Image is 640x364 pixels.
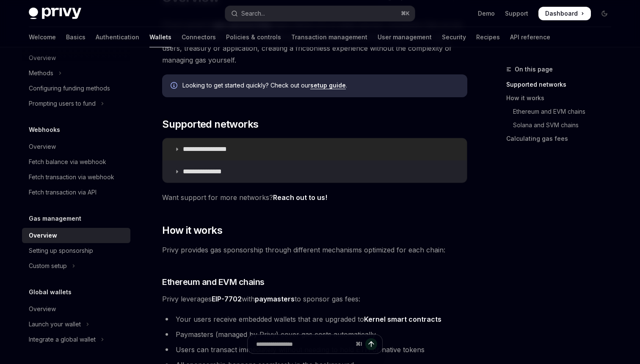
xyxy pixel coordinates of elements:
a: Dashboard [538,7,591,20]
a: Support [505,9,528,18]
button: Toggle dark mode [598,7,611,20]
a: EIP-7702 [212,295,242,304]
span: How it works [162,224,222,237]
div: Fetch transaction via webhook [29,172,114,182]
div: Overview [29,142,56,152]
div: Setting up sponsorship [29,246,93,256]
div: Overview [29,304,56,314]
span: Privy provides gas sponsorship through different mechanisms optimized for each chain: [162,244,467,256]
a: Reach out to us! [273,193,327,202]
span: Dashboard [545,9,578,18]
h5: Gas management [29,213,81,224]
a: Recipes [476,27,500,47]
h5: Global wallets [29,287,72,297]
a: Kernel smart contracts [364,315,441,324]
a: Transaction management [291,27,367,47]
a: How it works [506,91,618,105]
svg: Info [171,82,179,90]
button: Open search [225,6,415,21]
a: Connectors [182,27,216,47]
button: Toggle Launch your wallet section [22,317,130,332]
span: ⌘ K [401,10,410,17]
span: Ethereum and EVM chains [162,276,265,288]
a: Wallets [149,27,171,47]
div: Integrate a global wallet [29,334,96,345]
a: Authentication [96,27,139,47]
input: Ask a question... [256,335,352,353]
div: Prompting users to fund [29,99,96,109]
a: Configuring funding methods [22,81,130,96]
button: Toggle Methods section [22,66,130,81]
span: Privy leverages with to sponsor gas fees: [162,293,467,305]
a: Overview [22,301,130,317]
strong: paymasters [255,295,295,303]
button: Send message [365,338,377,350]
div: Fetch transaction via API [29,187,97,197]
button: Toggle Integrate a global wallet section [22,332,130,347]
a: Overview [22,139,130,154]
div: Custom setup [29,261,67,271]
a: Calculating gas fees [506,132,618,145]
div: Launch your wallet [29,319,81,329]
img: dark logo [29,8,81,19]
span: Looking to get started quickly? Check out our . [182,81,459,90]
li: Your users receive embedded wallets that are upgraded to [162,313,467,325]
a: Ethereum and EVM chains [506,105,618,118]
span: On this page [515,64,553,74]
a: Fetch balance via webhook [22,154,130,170]
a: Fetch transaction via API [22,185,130,200]
h5: Webhooks [29,125,60,135]
a: setup guide [310,82,346,89]
div: Overview [29,230,57,241]
a: Policies & controls [226,27,281,47]
span: Supported networks [162,118,258,131]
a: User management [378,27,432,47]
span: Want support for more networks? [162,192,467,203]
li: Paymasters (managed by Privy) cover gas costs automatically [162,328,467,340]
a: Overview [22,228,130,243]
button: Toggle Custom setup section [22,258,130,274]
div: Fetch balance via webhook [29,157,106,167]
a: API reference [510,27,550,47]
div: Search... [241,8,265,19]
div: Methods [29,68,53,78]
button: Toggle Prompting users to fund section [22,96,130,111]
a: Setting up sponsorship [22,243,130,258]
a: Welcome [29,27,56,47]
a: Security [442,27,466,47]
a: Solana and SVM chains [506,118,618,132]
a: Supported networks [506,78,618,91]
a: Fetch transaction via webhook [22,170,130,185]
div: Configuring funding methods [29,83,110,93]
a: Basics [66,27,86,47]
a: Demo [478,9,495,18]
